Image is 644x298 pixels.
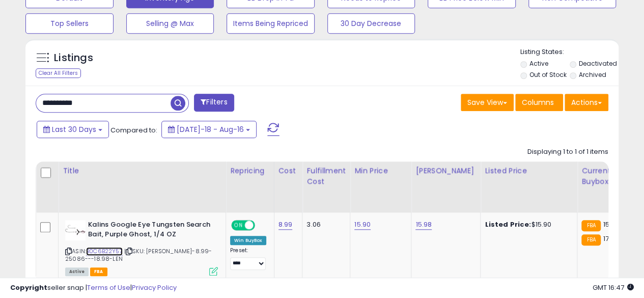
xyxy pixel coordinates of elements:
[581,220,600,231] small: FBA
[90,267,107,276] span: FBA
[415,220,432,230] a: 15.98
[581,166,634,187] div: Current Buybox Price
[520,47,619,57] p: Listing States:
[177,124,244,134] span: [DATE]-18 - Aug-16
[522,97,554,107] span: Columns
[581,234,600,246] small: FBA
[527,147,608,157] div: Displaying 1 to 1 of 1 items
[579,70,606,79] label: Archived
[54,51,93,65] h5: Listings
[278,166,298,176] div: Cost
[254,221,270,230] span: OFF
[306,220,342,229] div: 3.06
[529,59,548,68] label: Active
[579,59,617,68] label: Deactivated
[65,267,89,276] span: All listings currently available for purchase on Amazon
[603,220,615,229] span: 15.9
[230,166,270,176] div: Repricing
[52,124,96,134] span: Last 30 Days
[126,13,214,34] button: Selling @ Max
[529,70,566,79] label: Out of Stock
[87,283,130,292] a: Terms of Use
[86,247,123,256] a: B0C6B22Y57
[65,220,86,240] img: 31mHspmemaL._SL40_.jpg
[515,94,563,111] button: Columns
[36,68,81,78] div: Clear All Filters
[485,220,569,229] div: $15.90
[278,220,293,230] a: 8.99
[132,283,177,292] a: Privacy Policy
[306,166,346,187] div: Fulfillment Cost
[485,166,573,176] div: Listed Price
[327,13,415,34] button: 30 Day Decrease
[593,283,634,292] span: 2025-09-16 16:47 GMT
[227,13,315,34] button: Items Being Repriced
[10,283,47,292] strong: Copyright
[10,283,177,293] div: seller snap | |
[194,94,234,112] button: Filters
[565,94,608,111] button: Actions
[88,220,212,241] b: Kalins Google Eye Tungsten Search Bait, Purple Ghost, 1/4 OZ
[415,166,476,176] div: [PERSON_NAME]
[485,220,531,229] b: Listed Price:
[230,247,266,270] div: Preset:
[65,220,218,275] div: ASIN:
[603,234,619,243] span: 17.99
[354,166,407,176] div: Min Price
[230,236,266,245] div: Win BuyBox
[110,125,157,135] span: Compared to:
[232,221,245,230] span: ON
[37,121,109,138] button: Last 30 Days
[65,247,212,262] span: | SKU: [PERSON_NAME]-8.99-25086---18.98-LEN
[354,220,371,230] a: 15.90
[63,166,221,176] div: Title
[25,13,114,34] button: Top Sellers
[461,94,514,111] button: Save View
[161,121,257,138] button: [DATE]-18 - Aug-16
